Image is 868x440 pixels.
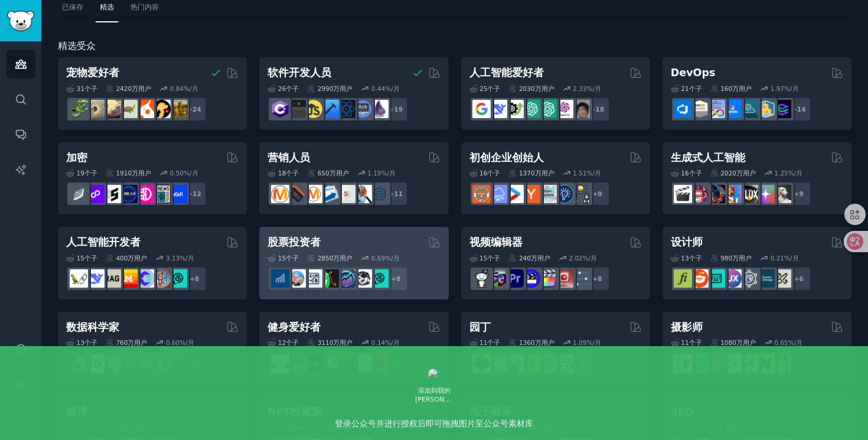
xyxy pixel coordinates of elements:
[689,85,702,92] font: 个子
[100,3,114,11] font: 精选
[271,185,289,203] img: 内容营销
[690,185,709,203] img: dalle2
[472,185,491,203] img: 创业者同行
[103,100,121,118] img: 豹纹壁虎
[671,152,745,164] font: 生成式人工智能
[671,236,703,248] font: 设计师
[138,170,151,177] font: 用户
[166,255,180,262] font: 3.13
[66,321,119,333] font: 数据科学家
[522,269,540,288] img: 视频编辑器
[321,185,339,203] img: 电子邮件营销
[756,100,775,118] img: aws_cdk
[103,185,121,203] img: ethstaker
[304,269,322,288] img: 外汇
[340,339,353,346] font: 用户
[674,185,692,203] img: 艾视频
[800,190,804,197] font: 9
[278,85,286,92] font: 26
[354,100,372,118] img: 询问计算机科学
[385,339,400,346] font: %/月
[370,185,389,203] img: 网络营销
[472,100,491,118] img: GoogleGeminiAI
[689,255,702,262] font: 个子
[184,85,198,92] font: %/月
[771,85,784,92] font: 1.97
[134,339,147,346] font: 用户
[136,269,154,288] img: 开源人工智能
[771,255,784,262] font: 0.21
[195,275,199,282] font: 8
[304,100,322,118] img: 学习JavaScript
[587,339,602,346] font: %/月
[469,152,544,164] font: 初创企业创始人
[391,275,396,282] font: +
[116,339,134,346] font: 760万
[739,85,752,92] font: 用户
[707,185,725,203] img: 深梦
[720,339,743,346] font: 1080万
[472,269,491,288] img: GoPro
[169,100,187,118] img: 犬种
[267,152,310,164] font: 营销人员
[539,100,557,118] img: chatgpt_prompts_
[354,185,372,203] img: 市场调研
[681,255,688,262] font: 13
[598,275,602,282] font: 8
[469,236,523,248] font: 视频编辑器
[84,85,97,92] font: 个子
[707,269,725,288] img: 用户界面设计
[288,269,306,288] img: 价值投资
[573,339,586,346] font: 1.09
[166,339,180,346] font: 0.60
[370,269,389,288] img: 技术分析
[739,255,752,262] font: 用户
[77,339,84,346] font: 13
[286,255,299,262] font: 个子
[192,106,201,113] font: 24
[116,255,134,262] font: 400万
[354,269,372,288] img: 波段交易
[116,85,138,92] font: 2420万
[794,190,800,197] font: +
[519,85,541,92] font: 2030万
[489,100,507,118] img: DeepSeek
[522,100,540,118] img: chatgpt_prompt设计
[469,321,491,333] font: 园丁
[77,170,84,177] font: 19
[522,185,540,203] img: ycombinator
[136,185,154,203] img: DeFi区块链
[321,100,339,118] img: iOS编程
[192,190,201,197] font: 12
[103,269,121,288] img: 抹布
[756,185,775,203] img: 星空
[469,67,544,79] font: 人工智能爱好者
[394,106,403,113] font: 19
[371,255,385,262] font: 0.69
[592,190,598,197] font: +
[86,269,105,288] img: DeepSeek
[487,339,500,346] font: 个子
[690,100,709,118] img: AWS认证专家
[555,185,573,203] img: 创业
[86,100,105,118] img: 球蟒
[152,269,171,288] img: 伊尔莫普斯
[784,85,799,92] font: %/月
[541,339,554,346] font: 用户
[519,255,537,262] font: 240万
[788,170,803,177] font: %/月
[487,255,500,262] font: 个子
[318,255,340,262] font: 2850万
[66,67,119,79] font: 宠物爱好者
[479,170,487,177] font: 16
[70,185,88,203] img: ethfinance
[286,339,299,346] font: 个子
[479,255,487,262] font: 15
[66,236,141,248] font: 人工智能开发者
[267,67,331,79] font: 软件开发人员
[773,100,791,118] img: 平台工程师
[84,339,97,346] font: 个子
[318,170,336,177] font: 650万
[720,255,739,262] font: 980万
[541,85,554,92] font: 用户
